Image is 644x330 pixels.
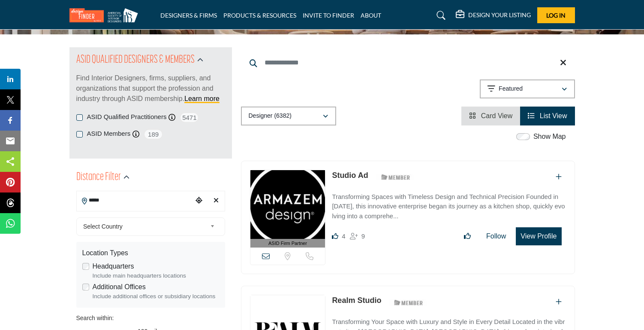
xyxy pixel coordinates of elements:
input: ASID Members checkbox [76,131,83,137]
a: Add To List [556,298,562,306]
input: Search Location [77,192,193,209]
a: PRODUCTS & RESOURCES [223,12,296,19]
a: Studio Ad [332,171,368,180]
span: 189 [144,129,163,140]
span: 4 [342,232,345,240]
img: Site Logo [69,8,142,22]
h2: Distance Filter [76,170,121,185]
button: View Profile [516,227,561,245]
a: Add To List [556,173,562,180]
span: Select Country [83,221,207,232]
a: Learn more [184,95,220,102]
label: Show Map [533,131,566,142]
a: Realm Studio [332,296,381,305]
a: Search [428,9,451,22]
span: 5471 [180,112,199,123]
a: DESIGNERS & FIRMS [160,12,217,19]
input: Search Keyword [241,52,575,73]
span: Log In [546,12,566,19]
a: INVITE TO FINDER [303,12,354,19]
img: Studio Ad [250,170,325,239]
p: Find Interior Designers, firms, suppliers, and organizations that support the profession and indu... [76,73,225,104]
button: Log In [537,7,575,23]
h2: ASID QUALIFIED DESIGNERS & MEMBERS [76,52,195,68]
i: Likes [332,233,338,239]
a: Transforming Spaces with Timeless Design and Technical Precision Founded in [DATE], this innovati... [332,187,566,221]
p: Realm Studio [332,295,381,306]
div: Clear search location [210,192,223,210]
h5: DESIGN YOUR LISTING [468,11,531,19]
div: Include additional offices or subsidiary locations [93,292,219,301]
span: ASID Firm Partner [268,240,307,247]
p: Featured [499,85,523,93]
a: View Card [469,112,512,119]
label: ASID Members [87,129,131,139]
div: Followers [350,231,365,241]
label: Headquarters [93,261,134,272]
p: Designer (6382) [249,112,292,120]
button: Like listing [458,228,476,245]
li: List View [520,107,575,125]
span: List View [540,112,567,119]
li: Card View [461,107,520,125]
span: 9 [361,232,365,240]
img: ASID Members Badge Icon [376,172,415,183]
a: ABOUT [361,12,381,19]
a: View List [528,112,567,119]
button: Designer (6382) [241,107,336,125]
label: ASID Qualified Practitioners [87,112,167,122]
button: Featured [480,79,575,98]
img: ASID Members Badge Icon [389,297,428,308]
p: Studio Ad [332,170,368,181]
button: Follow [481,228,512,245]
p: Transforming Spaces with Timeless Design and Technical Precision Founded in [DATE], this innovati... [332,192,566,221]
div: Search within: [76,314,225,323]
div: DESIGN YOUR LISTING [456,10,531,21]
div: Location Types [82,248,219,258]
span: Card View [481,112,513,119]
div: Choose your current location [193,192,205,210]
div: Include main headquarters locations [93,272,219,280]
a: ASID Firm Partner [250,170,325,248]
label: Additional Offices [93,282,146,292]
input: ASID Qualified Practitioners checkbox [76,114,83,121]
